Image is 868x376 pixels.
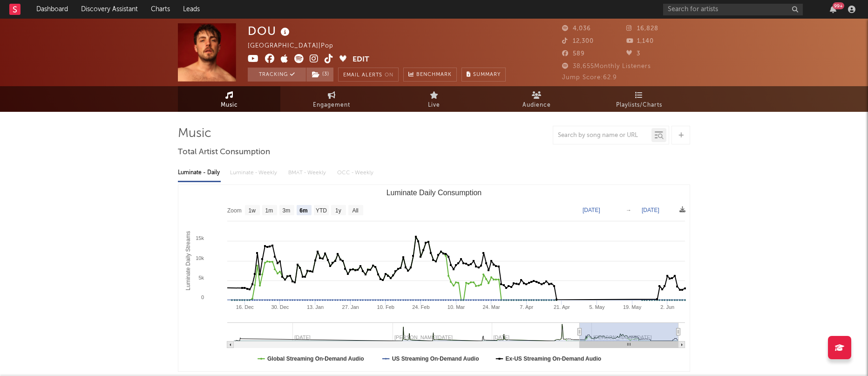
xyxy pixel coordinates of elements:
[178,86,280,112] a: Music
[248,23,292,39] div: DOU
[520,304,533,310] text: 7. Apr
[616,100,662,111] span: Playlists/Charts
[554,304,570,310] text: 21. Apr
[583,207,600,213] text: [DATE]
[196,235,204,241] text: 15k
[352,207,358,214] text: All
[428,100,440,111] span: Live
[198,275,204,280] text: 5k
[249,207,256,214] text: 1w
[461,68,506,82] button: Summary
[236,304,254,310] text: 16. Dec
[338,68,399,82] button: Email AlertsOn
[385,73,393,78] em: On
[248,41,344,52] div: [GEOGRAPHIC_DATA] | Pop
[506,355,602,362] text: Ex-US Streaming On-Demand Audio
[227,207,242,214] text: Zoom
[830,6,836,13] button: 99+
[626,38,654,44] span: 1,140
[562,26,591,32] span: 4,036
[642,207,659,213] text: [DATE]
[626,207,631,213] text: →
[562,63,651,69] span: 38,655 Monthly Listeners
[306,68,334,82] span: ( 3 )
[377,304,394,310] text: 10. Feb
[589,304,605,310] text: 5. May
[833,2,844,9] div: 99 +
[522,100,551,111] span: Audience
[626,51,640,57] span: 3
[623,304,642,310] text: 19. May
[562,75,617,81] span: Jump Score: 62.9
[482,304,500,310] text: 24. Mar
[283,207,291,214] text: 3m
[196,255,204,261] text: 10k
[473,72,501,77] span: Summary
[412,304,429,310] text: 24. Feb
[335,207,341,214] text: 1y
[185,231,191,290] text: Luminate Daily Streams
[392,355,479,362] text: US Streaming On-Demand Audio
[248,68,306,82] button: Tracking
[306,68,333,82] button: (3)
[387,189,482,197] text: Luminate Daily Consumption
[383,86,485,112] a: Live
[299,207,307,214] text: 6m
[271,304,289,310] text: 30. Dec
[485,86,588,112] a: Audience
[280,86,383,112] a: Engagement
[267,355,364,362] text: Global Streaming On-Demand Audio
[660,304,674,310] text: 2. Jun
[416,69,452,81] span: Benchmark
[342,304,359,310] text: 27. Jan
[353,54,369,66] button: Edit
[313,100,350,111] span: Engagement
[265,207,273,214] text: 1m
[553,132,651,139] input: Search by song name or URL
[588,86,690,112] a: Playlists/Charts
[626,26,658,32] span: 16,828
[562,38,594,44] span: 12,300
[448,304,465,310] text: 10. Mar
[562,51,585,57] span: 589
[221,100,238,111] span: Music
[316,207,327,214] text: YTD
[663,4,803,15] input: Search for artists
[201,294,204,300] text: 0
[403,68,457,82] a: Benchmark
[178,185,690,371] svg: Luminate Daily Consumption
[178,147,270,158] span: Total Artist Consumption
[178,165,221,181] div: Luminate - Daily
[307,304,324,310] text: 13. Jan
